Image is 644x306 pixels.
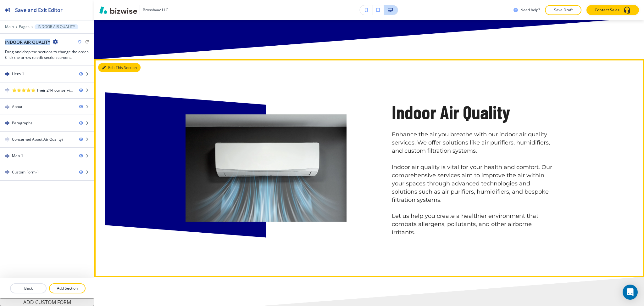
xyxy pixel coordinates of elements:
p: Let us help you create a healthier environment that combats allergens, pollutants, and other airb... [392,212,553,237]
button: Add Section [49,283,86,293]
button: Edit This Section [98,63,141,72]
img: Drag [5,72,9,76]
div: Concerned About Air Quality? [12,137,63,142]
p: Back [11,286,46,291]
div: Hero-1 [12,71,24,77]
div: About [12,104,22,110]
h3: Need help? [520,7,540,13]
img: Drag [5,170,9,174]
button: Contact Sales [586,5,639,15]
button: Save Draft [545,5,581,15]
div: Open Intercom Messenger [623,285,638,300]
img: Drag [5,121,9,125]
img: Drag [5,137,9,142]
div: Map-1 [12,153,23,159]
h2: Indoor Air Quality [392,99,553,125]
button: Back [10,283,47,293]
p: INDOOR AIR QUALITY [38,25,75,29]
img: Drag [5,88,9,93]
button: Pages [19,25,30,29]
img: Drag [5,154,9,158]
img: Drag [5,105,9,109]
h2: Save and Exit Editor [15,6,63,14]
button: Main [5,25,14,29]
h3: Drag and drop the sections to change the order. Click the arrow to edit section content. [5,49,89,60]
p: Indoor air quality is vital for your health and comfort. Our comprehensive services aim to improv... [392,163,553,204]
p: Save Draft [553,7,573,13]
h3: Brosshvac LLC [143,7,168,13]
button: Brosshvac LLC [99,5,168,15]
img: Bizwise Logo [99,6,137,14]
img: Indoor Air Quality [186,114,347,222]
div: Paragraphs [12,120,32,126]
h2: INDOOR AIR QUALITY [5,39,50,45]
div: ⭐⭐⭐⭐⭐ Their 24-hour service is a blessing! Brosshvac came out in the middle of the night to fix o... [12,88,74,93]
p: Add Section [50,286,85,291]
p: Contact Sales [595,7,619,13]
button: INDOOR AIR QUALITY [35,24,78,29]
p: Enhance the air you breathe with our indoor air quality services. We offer solutions like air pur... [392,131,553,155]
div: Custom Form-1 [12,169,39,175]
